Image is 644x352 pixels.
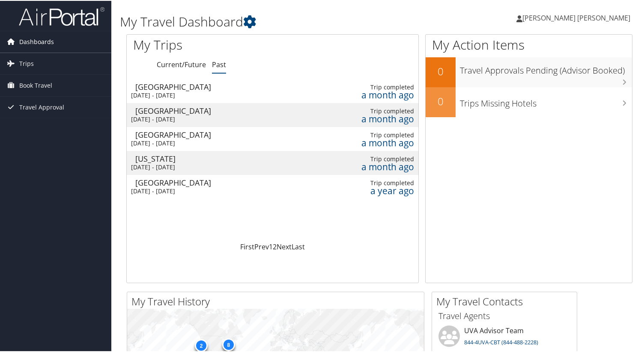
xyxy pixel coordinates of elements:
div: a month ago [354,162,414,170]
h2: 0 [426,63,456,78]
a: Current/Future [157,59,206,68]
h1: My Travel Dashboard [120,12,466,30]
a: [PERSON_NAME] [PERSON_NAME] [516,4,639,30]
div: a month ago [354,114,414,122]
span: Book Travel [19,74,52,95]
div: a month ago [354,138,414,146]
h3: Trips Missing Hotels [460,92,632,109]
div: [DATE] - [DATE] [131,163,217,170]
a: First [240,241,254,251]
h2: My Travel History [131,293,424,308]
span: Dashboards [19,30,54,52]
h3: Travel Agents [438,309,570,321]
div: 8 [222,337,235,350]
h1: My Trips [133,35,290,53]
a: 844-4UVA-CBT (844-488-2228) [464,337,538,345]
div: [DATE] - [DATE] [131,91,217,98]
a: Last [292,241,305,251]
span: Travel Approval [19,96,64,117]
h2: 0 [426,93,456,108]
div: Trip completed [354,83,414,90]
div: Trip completed [354,178,414,186]
div: Trip completed [354,130,414,138]
div: a year ago [354,186,414,194]
h3: Travel Approvals Pending (Advisor Booked) [460,59,632,76]
a: Prev [254,241,269,251]
a: 2 [273,241,277,251]
div: [DATE] - [DATE] [131,139,217,146]
a: Past [212,59,226,68]
img: airportal-logo.png [19,6,104,26]
a: 0Trips Missing Hotels [426,86,632,116]
div: 2 [194,338,207,351]
span: [PERSON_NAME] [PERSON_NAME] [522,12,630,22]
div: [GEOGRAPHIC_DATA] [135,130,221,138]
span: Trips [19,52,34,74]
div: [DATE] - [DATE] [131,186,217,194]
div: a month ago [354,90,414,98]
div: [GEOGRAPHIC_DATA] [135,106,221,114]
div: [DATE] - [DATE] [131,115,217,122]
h2: My Travel Contacts [436,293,577,308]
h1: My Action Items [426,35,632,53]
div: Trip completed [354,154,414,162]
div: Trip completed [354,106,414,114]
a: 1 [269,241,273,251]
div: [GEOGRAPHIC_DATA] [135,178,221,186]
div: [GEOGRAPHIC_DATA] [135,82,221,90]
a: Next [277,241,292,251]
div: [US_STATE] [135,154,221,162]
a: 0Travel Approvals Pending (Advisor Booked) [426,56,632,86]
